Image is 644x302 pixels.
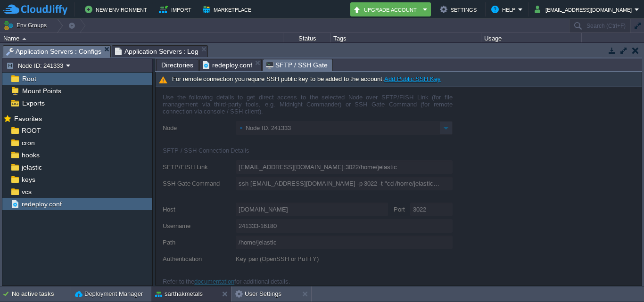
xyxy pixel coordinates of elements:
[22,38,26,40] img: AMDAwAAAACH5BAEAAAAALAAAAAABAAEAAAICRAEAOw==
[20,151,41,159] a: hooks
[20,200,63,208] a: redeploy.conf
[266,59,328,71] span: SFTP / SSH Gate
[3,19,50,32] button: Env Groups
[20,139,36,147] a: cron
[20,99,46,107] a: Exports
[384,75,441,82] a: Add Public SSH Key
[155,289,203,299] button: sarthakmetals
[199,59,262,71] li: /etc/jelastic/redeploy.conf
[20,175,37,184] a: keys
[1,33,283,44] div: Name
[156,72,642,87] div: For remote connection you require SSH public key to be added to the account.
[20,188,33,196] a: vcs
[12,286,71,302] div: No active tasks
[353,4,420,15] button: Upgrade Account
[85,4,150,15] button: New Environment
[20,87,63,95] a: Mount Points
[535,4,635,15] button: [EMAIL_ADDRESS][DOMAIN_NAME]
[3,4,67,16] img: CloudJiffy
[115,46,199,57] span: Application Servers : Log
[12,115,43,122] a: Favorites
[6,46,101,57] span: Application Servers : Configs
[159,4,194,15] button: Import
[12,114,43,123] span: Favorites
[20,74,38,83] a: Root
[75,289,143,299] button: Deployment Manager
[284,33,330,44] div: Status
[161,59,193,71] span: Directories
[482,33,581,44] div: Usage
[491,4,518,15] button: Help
[331,33,481,44] div: Tags
[6,61,66,70] button: Node ID: 241333
[20,126,42,135] a: ROOT
[20,163,43,171] a: jelastic
[440,4,479,15] button: Settings
[203,4,254,15] button: Marketplace
[203,59,252,71] span: redeploy.conf
[235,289,281,299] button: User Settings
